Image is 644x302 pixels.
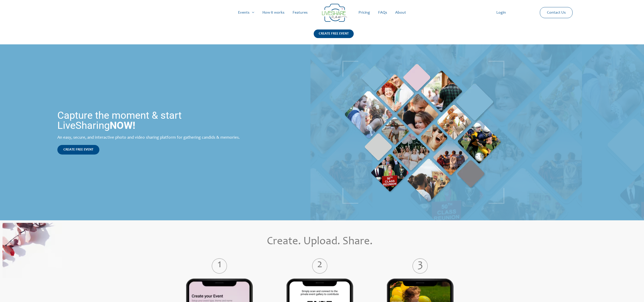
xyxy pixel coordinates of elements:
a: Contact Us [543,7,570,18]
h1: Capture the moment & start LiveSharing [57,110,251,131]
a: Features [289,5,312,21]
a: About [391,5,410,21]
label: 2 [278,262,361,270]
div: An easy, secure, and interactive photo and video sharing platform for gathering candids & memories. [57,136,251,140]
strong: NOW! [110,119,135,131]
img: Online Photo Sharing [3,223,62,278]
nav: Site Navigation [9,5,635,21]
a: CREATE FREE EVENT [314,29,354,44]
a: Events [234,5,258,21]
a: Login [492,5,510,21]
label: 1 [178,262,261,270]
img: LiveShare logo - Capture & Share Event Memories [322,4,347,22]
a: How it works [258,5,289,21]
span: Create. Upload. Share. [267,236,373,247]
div: CREATE FREE EVENT [314,29,354,38]
a: FAQs [374,5,391,21]
img: Live Photobooth [342,61,504,204]
a: CREATE FREE EVENT [57,145,99,155]
label: 3 [378,262,462,270]
a: Pricing [354,5,374,21]
span: CREATE FREE EVENT [63,148,93,152]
